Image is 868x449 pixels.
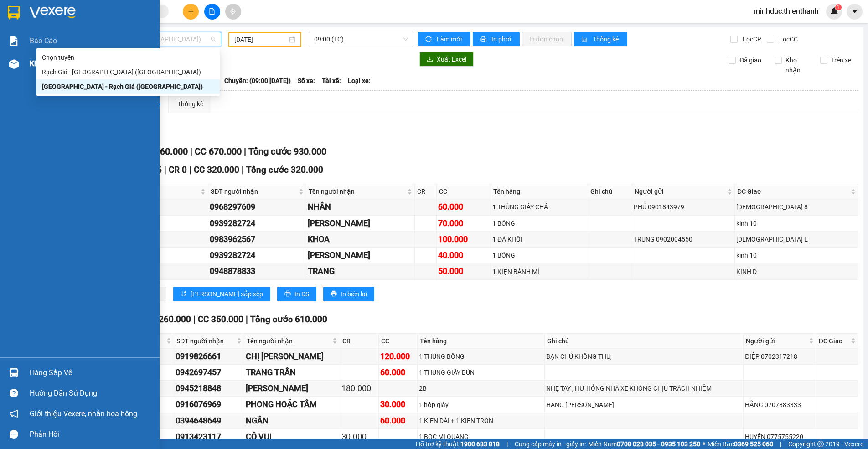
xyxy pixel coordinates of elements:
[348,76,371,86] span: Loại xe:
[819,336,849,346] span: ĐC Giao
[30,408,137,419] span: Giới thiệu Vexere, nhận hoa hồng
[746,5,826,17] span: minhduc.thienthanh
[745,432,814,442] div: HUYỀN 0775755220
[208,248,306,263] td: 0939282724
[230,8,236,15] span: aim
[746,336,806,346] span: Người gửi
[30,35,57,46] span: Báo cáo
[736,234,857,244] div: [DEMOGRAPHIC_DATA] E
[341,382,377,395] div: 180.000
[36,65,220,79] div: Rạch Giá - Sài Gòn (Hàng Hoá)
[244,349,340,365] td: CHỊ HUYỀN
[10,430,18,439] span: message
[306,263,415,279] td: TRANG
[380,414,416,427] div: 60.000
[244,146,246,157] span: |
[322,76,341,86] span: Tài xế:
[208,216,306,232] td: 0939282724
[246,430,338,443] div: CÔ VUI
[438,233,489,246] div: 100.000
[244,413,340,429] td: NGÂN
[191,289,263,299] span: [PERSON_NAME] sắp xếp
[10,389,18,397] span: question-circle
[574,32,627,46] button: bar-chartThống kê
[438,217,489,230] div: 70.000
[545,334,744,349] th: Ghi chú
[198,314,243,325] span: CC 350.000
[341,430,377,443] div: 30.000
[246,414,338,427] div: NGÂN
[323,287,374,301] button: printerIn biên lai
[30,387,153,400] div: Hướng dẫn sử dụng
[581,36,589,43] span: bar-chart
[830,7,838,15] img: icon-new-feature
[588,184,632,199] th: Ghi chú
[244,365,340,381] td: TRANG TRẦN
[9,59,19,69] img: warehouse-icon
[851,7,859,15] span: caret-down
[208,263,306,279] td: 0948878833
[225,4,241,20] button: aim
[331,290,337,298] span: printer
[775,34,799,44] span: Lọc CC
[827,55,855,65] span: Trên xe
[176,336,235,346] span: SĐT người nhận
[438,201,489,213] div: 60.000
[306,216,415,232] td: ĐĂNG VÂN
[9,36,19,46] img: solution-icon
[419,400,543,410] div: 1 hộp giấy
[617,440,700,448] strong: 0708 023 035 - 0935 103 250
[745,351,814,361] div: ĐIỆP 0702317218
[8,6,20,20] img: logo-vxr
[491,34,512,44] span: In phơi
[308,201,413,213] div: NHÂN
[246,398,338,411] div: PHONG HOẶC TÂM
[847,4,863,20] button: caret-down
[739,34,763,44] span: Lọc CR
[176,414,243,427] div: 0394648649
[817,441,824,447] span: copyright
[294,289,309,299] span: In DS
[36,79,220,94] div: Sài Gòn - Rạch Giá (Hàng Hoá)
[546,351,742,361] div: BẠN CHÚ KHÔNG THU,
[195,146,242,157] span: CC 670.000
[244,381,340,397] td: NGỌC HẠNH
[306,248,415,263] td: ĐĂNG VÂN
[246,382,338,395] div: [PERSON_NAME]
[247,336,331,346] span: Tên người nhận
[30,366,153,380] div: Hàng sắp về
[176,382,243,395] div: 0945218848
[224,76,291,86] span: Chuyến: (09:00 [DATE])
[246,366,338,379] div: TRANG TRẦN
[492,218,586,228] div: 1 BÔNG
[380,398,416,411] div: 30.000
[209,8,215,15] span: file-add
[460,440,500,448] strong: 1900 633 818
[176,430,243,443] div: 0913423117
[173,287,270,301] button: sort-ascending[PERSON_NAME] sắp xếp
[341,289,367,299] span: In biên lai
[176,350,243,363] div: 0919826661
[308,249,413,262] div: [PERSON_NAME]
[248,146,326,157] span: Tổng cước 930.000
[419,383,543,393] div: 2B
[427,56,433,63] span: download
[437,34,463,44] span: Làm mới
[340,334,379,349] th: CR
[425,36,433,43] span: sync
[736,55,765,65] span: Đã giao
[593,34,620,44] span: Thống kê
[242,165,244,175] span: |
[210,217,305,230] div: 0939282724
[734,440,773,448] strong: 0369 525 060
[246,165,323,175] span: Tổng cước 320.000
[415,184,437,199] th: CR
[211,186,297,196] span: SĐT người nhận
[306,199,415,215] td: NHÂN
[42,67,214,77] div: Rạch Giá - [GEOGRAPHIC_DATA] ([GEOGRAPHIC_DATA])
[736,267,857,277] div: KINH D
[210,249,305,262] div: 0939282724
[780,439,781,449] span: |
[145,314,191,325] span: CR 260.000
[141,146,188,157] span: CR 260.000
